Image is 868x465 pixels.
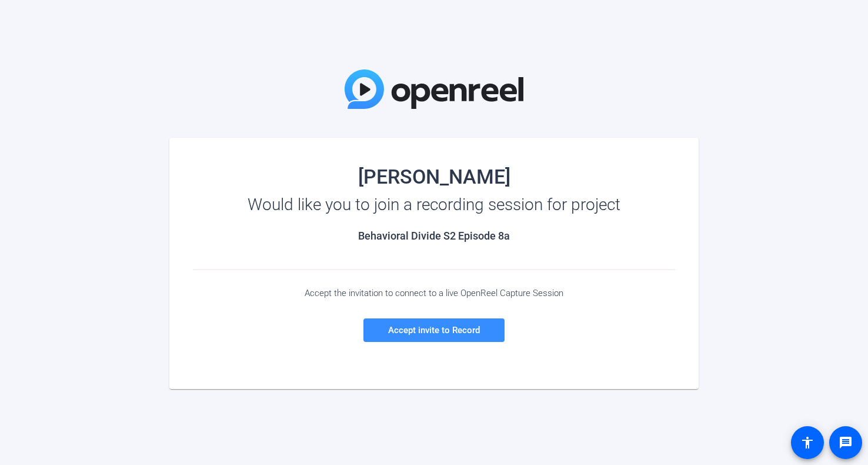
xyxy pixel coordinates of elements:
[193,288,675,298] div: Accept the invitation to connect to a live OpenReel Capture Session
[800,436,814,450] mat-icon: accessibility
[193,167,675,186] div: [PERSON_NAME]
[388,325,480,336] span: Accept invite to Record
[193,230,675,243] h2: Behavioral Divide S2 Episode 8a
[193,195,675,214] div: Would like you to join a recording session for project
[839,436,853,450] mat-icon: message
[363,318,505,342] a: Accept invite to Record
[345,69,523,109] img: OpenReel Logo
